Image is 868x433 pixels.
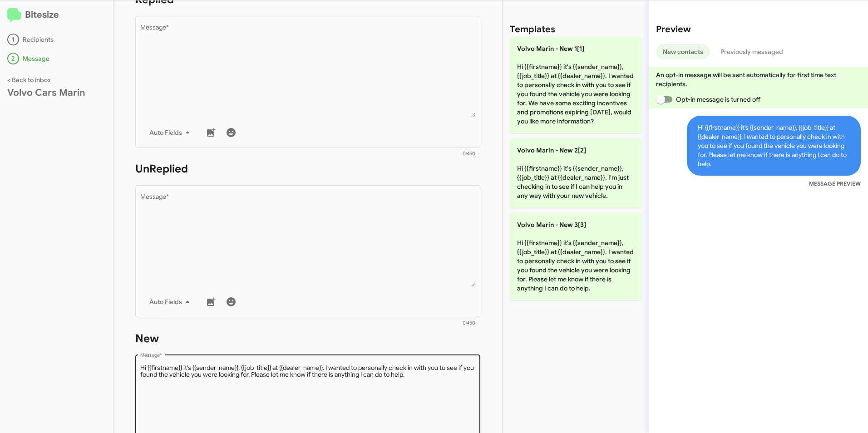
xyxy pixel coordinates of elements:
button: Auto Fields [142,124,200,141]
mat-hint: 0/450 [463,320,475,326]
button: New contacts [656,44,710,59]
button: Previously messaged [714,44,790,59]
div: Message [7,53,106,64]
p: Hi {{firstname}} it's {{sender_name}}, {{job_title}} at {{dealer_name}}. I wanted to personally c... [510,37,642,133]
img: logo-minimal.svg [7,8,21,23]
h2: Bitesize [7,8,106,23]
p: Hi {{firstname}} it's {{sender_name}}, {{job_title}} at {{dealer_name}}. I wanted to personally c... [510,213,642,300]
span: Volvo Marin - New 2[2] [517,146,586,154]
button: Auto Fields [142,294,200,310]
h2: Templates [510,22,555,37]
a: < Back to inbox [7,76,51,84]
div: 2 [7,53,19,64]
mat-hint: 0/450 [463,151,475,157]
h1: New [135,331,480,346]
span: Volvo Marin - New 1[1] [517,44,584,53]
h1: UnReplied [135,162,480,176]
div: 1 [7,34,19,45]
span: Opt-in message is turned off [676,94,760,105]
span: Auto Fields [149,124,193,141]
span: New contacts [663,44,703,59]
div: Recipients [7,34,106,45]
span: Previously messaged [720,44,783,59]
div: Volvo Cars Marin [7,88,106,97]
span: Volvo Marin - New 3[3] [517,221,586,229]
span: Hi {{firstname}} it's {{sender_name}}, {{job_title}} at {{dealer_name}}. I wanted to personally c... [687,116,861,176]
span: Auto Fields [149,294,193,310]
small: MESSAGE PREVIEW [809,179,861,188]
p: An opt-in message will be sent automatically for first time text recipients. [656,70,861,89]
h2: Preview [656,22,861,37]
p: Hi {{firstname}} it's {{sender_name}}, {{job_title}} at {{dealer_name}}. I'm just checking in to ... [510,138,642,207]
